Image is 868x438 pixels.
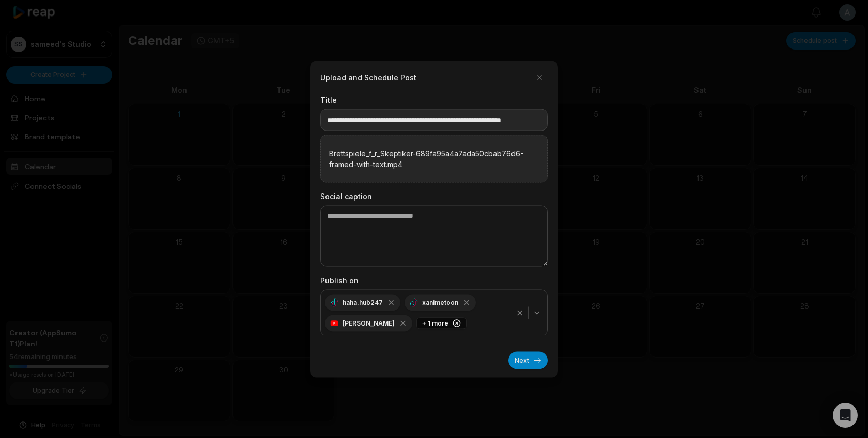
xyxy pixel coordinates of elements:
label: Title [320,94,548,105]
div: [PERSON_NAME] [325,315,412,331]
div: xanimetoon [405,294,476,311]
h2: Upload and Schedule Post [320,72,416,83]
button: haha.hub247xanimetoon[PERSON_NAME]+ 1 more [320,289,548,336]
div: + 1 more [416,317,467,329]
label: Publish on [320,274,548,285]
button: Next [508,351,548,369]
label: Social caption [320,190,548,201]
div: haha.hub247 [325,294,400,311]
label: Brettspiele_f_r_Skeptiker-689fa95a4a7ada50cbab76d6-framed-with-text.mp4 [329,148,539,169]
